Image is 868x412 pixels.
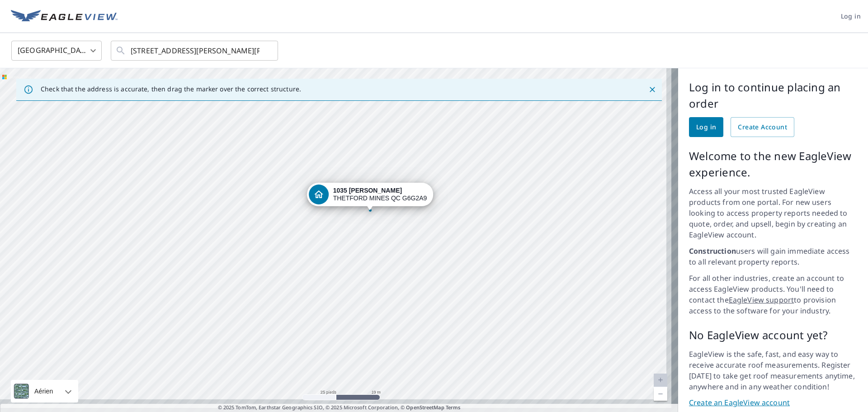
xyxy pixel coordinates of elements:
span: © 2025 TomTom, Earthstar Geographics SIO, © 2025 Microsoft Corporation, © [218,404,461,412]
a: Niveau actuel 20, Effectuer un zoom arrière [654,387,667,401]
a: EagleView support [729,295,794,305]
div: THETFORD MINES QC G6G2A9 [333,187,427,202]
a: OpenStreetMap [406,404,444,411]
strong: 1035 [PERSON_NAME] [333,187,402,194]
p: No EagleView account yet? [689,327,857,343]
a: Create Account [731,117,794,137]
a: Create an EagleView account [689,398,857,408]
strong: Construction [689,246,736,256]
span: Log in [841,11,861,22]
div: Aérien [32,380,56,403]
p: For all other industries, create an account to access EagleView products. You'll need to contact ... [689,273,857,316]
p: Access all your most trusted EagleView products from one portal. For new users looking to access ... [689,186,857,240]
p: Check that the address is accurate, then drag the marker over the correct structure. [41,85,301,93]
img: EV Logo [11,10,118,24]
div: [GEOGRAPHIC_DATA] [11,38,102,63]
span: Create Account [738,122,787,133]
a: Niveau actuel 20, Effectuer un zoom avant Désactivé [654,374,667,387]
input: Search by address or latitude-longitude [131,38,259,63]
p: EagleView is the safe, fast, and easy way to receive accurate roof measurements. Register [DATE] ... [689,349,857,392]
div: Aérien [11,380,78,403]
p: Log in to continue placing an order [689,79,857,112]
button: Close [646,84,658,95]
a: Log in [689,117,723,137]
span: Log in [696,122,716,133]
a: Terms [446,404,461,411]
p: users will gain immediate access to all relevant property reports. [689,246,857,267]
div: Dropped pin, building 1, Residential property, 1035 LABBÉ THETFORD MINES QC G6G2A9 [307,183,434,211]
p: Welcome to the new EagleView experience. [689,148,857,180]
